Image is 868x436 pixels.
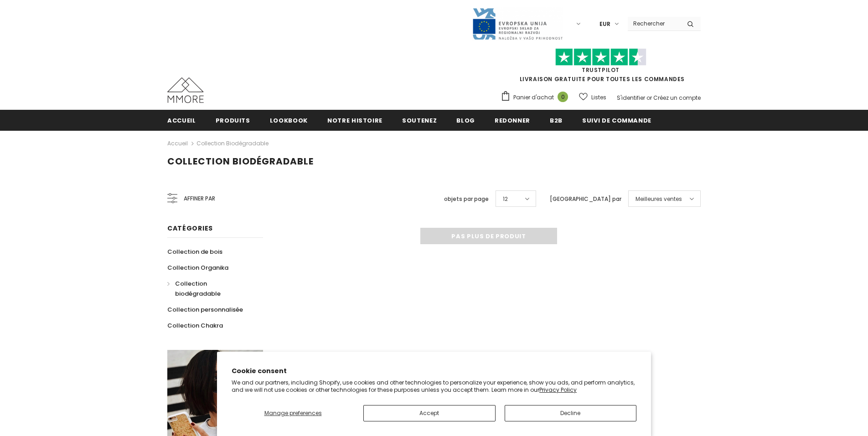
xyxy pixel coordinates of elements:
a: Collection Chakra [167,318,223,333]
a: S'identifier [617,94,645,102]
a: Blog [456,110,475,130]
span: Affiner par [184,194,215,204]
a: soutenez [402,110,437,130]
span: Collection personnalisée [167,305,243,314]
a: Suivi de commande [582,110,651,130]
a: Collection de bois [167,244,222,260]
a: B2B [550,110,563,130]
img: Cas MMORE [167,77,204,103]
a: Collection biodégradable [167,276,253,302]
span: Accueil [167,116,196,125]
span: 12 [503,195,508,204]
a: Redonner [495,110,530,130]
img: Javni Razpis [472,7,563,41]
button: Decline [505,405,637,421]
span: Listes [591,93,606,102]
span: Produits [216,116,250,125]
a: TrustPilot [582,66,620,74]
span: B2B [550,116,563,125]
button: Manage preferences [232,405,354,421]
h2: Cookie consent [232,366,636,376]
span: Collection Organika [167,263,228,272]
a: Lookbook [270,110,308,130]
a: Collection biodégradable [196,139,269,147]
a: Listes [579,89,606,105]
a: Panier d'achat 0 [501,91,573,104]
a: Notre histoire [327,110,382,130]
a: Collection Organika [167,260,228,276]
button: Accept [363,405,496,421]
span: soutenez [402,116,437,125]
a: Accueil [167,110,196,130]
label: objets par page [444,195,489,204]
span: or [646,94,652,102]
span: Lookbook [270,116,308,125]
input: Search Site [628,17,680,30]
span: Suivi de commande [582,116,651,125]
a: Créez un compte [653,94,701,102]
span: Manage preferences [264,409,322,417]
a: Collection personnalisée [167,302,243,318]
a: Produits [216,110,250,130]
span: Panier d'achat [513,93,554,102]
a: Privacy Policy [539,386,577,394]
a: Javni Razpis [472,20,563,27]
span: 0 [558,92,568,102]
span: Collection Chakra [167,321,223,330]
span: Redonner [495,116,530,125]
p: We and our partners, including Shopify, use cookies and other technologies to personalize your ex... [232,379,636,393]
span: EUR [599,20,610,29]
span: Catégories [167,224,213,233]
span: Collection biodégradable [175,279,221,298]
span: Blog [456,116,475,125]
img: Faites confiance aux étoiles pilotes [555,48,646,66]
label: [GEOGRAPHIC_DATA] par [550,195,621,204]
span: Meilleures ventes [635,195,682,204]
span: Collection de bois [167,247,222,256]
span: LIVRAISON GRATUITE POUR TOUTES LES COMMANDES [501,52,701,83]
span: Notre histoire [327,116,382,125]
a: Accueil [167,138,188,149]
span: Collection biodégradable [167,155,314,168]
